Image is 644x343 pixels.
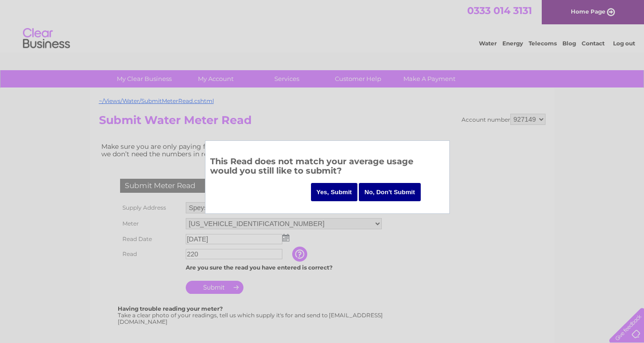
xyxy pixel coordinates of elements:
[101,5,544,45] div: Clear Business is a trading name of Verastar Limited (registered in [GEOGRAPHIC_DATA] No. 3667643...
[210,155,445,181] h3: This Read does not match your average usage would you still like to submit?
[311,183,358,201] input: Yes, Submit
[359,183,421,201] input: No, Don't Submit
[562,40,576,47] a: Blog
[582,40,605,47] a: Contact
[467,5,532,16] a: 0333 014 3131
[502,40,523,47] a: Energy
[479,40,497,47] a: Water
[529,40,557,47] a: Telecoms
[23,24,70,53] img: logo.png
[613,40,635,47] a: Log out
